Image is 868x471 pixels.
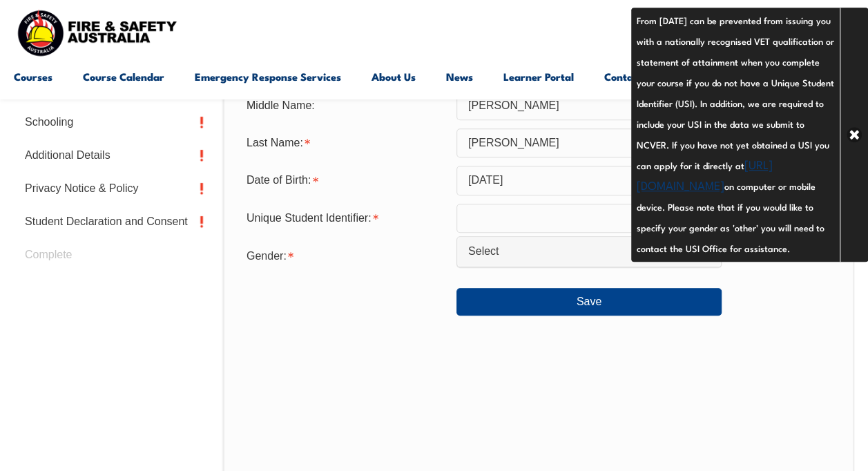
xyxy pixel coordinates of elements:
[83,60,164,93] a: Course Calendar
[722,209,741,228] a: Info
[247,250,287,262] span: Gender:
[468,244,692,259] span: Select
[235,92,456,118] div: Middle Name:
[503,60,574,93] a: Learner Portal
[456,166,722,195] input: Select Date...
[840,8,868,262] a: Close
[372,60,416,93] a: About Us
[235,241,456,269] div: Gender is required.
[446,60,473,93] a: News
[14,172,215,205] a: Privacy Notice & Policy
[456,288,722,316] button: Save
[14,60,52,93] a: Courses
[604,60,642,93] a: Contact
[195,60,341,93] a: Emergency Response Services
[235,130,456,156] div: Last Name is required.
[235,167,456,193] div: Date of Birth is required.
[14,106,215,139] a: Schooling
[14,139,215,172] a: Additional Details
[14,205,215,238] a: Student Declaration and Consent
[235,205,456,231] div: Unique Student Identifier is required.
[722,171,741,190] a: Info
[456,204,722,233] input: 10 Characters no 1, 0, O or I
